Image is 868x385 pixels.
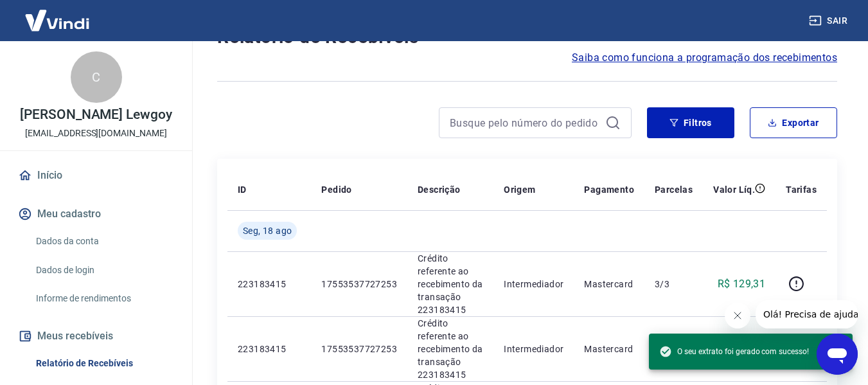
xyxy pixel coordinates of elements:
[15,322,177,350] button: Meus recebíveis
[25,127,167,140] p: [EMAIL_ADDRESS][DOMAIN_NAME]
[718,276,766,292] p: R$ 129,31
[817,334,858,375] iframe: Botão para abrir a janela de mensagens
[238,183,247,196] p: ID
[504,343,563,355] p: Intermediador
[806,9,853,33] button: Sair
[786,183,817,196] p: Tarifas
[572,50,837,66] a: Saiba como funciona a programação dos recebimentos
[243,224,292,237] span: Seg, 18 ago
[31,285,177,312] a: Informe de rendimentos
[713,183,755,196] p: Valor Líq.
[584,343,634,355] p: Mastercard
[15,161,177,190] a: Início
[31,228,177,255] a: Dados da conta
[504,278,563,291] p: Intermediador
[321,183,351,196] p: Pedido
[418,317,483,381] p: Crédito referente ao recebimento da transação 223183415
[20,108,172,121] p: [PERSON_NAME] Lewgoy
[418,252,483,316] p: Crédito referente ao recebimento da transação 223183415
[659,345,809,358] span: O seu extrato foi gerado com sucesso!
[238,343,301,355] p: 223183415
[15,1,99,40] img: Vindi
[31,350,177,377] a: Relatório de Recebíveis
[584,278,634,291] p: Mastercard
[418,183,461,196] p: Descrição
[8,9,108,19] span: Olá! Precisa de ajuda?
[584,183,634,196] p: Pagamento
[725,303,750,328] iframe: Fechar mensagem
[321,278,397,291] p: 17553537727253
[238,278,301,291] p: 223183415
[15,200,177,228] button: Meu cadastro
[450,113,600,132] input: Busque pelo número do pedido
[71,51,122,103] div: C
[655,278,693,291] p: 3/3
[750,107,837,138] button: Exportar
[31,257,177,283] a: Dados de login
[504,183,535,196] p: Origem
[756,300,858,328] iframe: Mensagem da empresa
[655,183,693,196] p: Parcelas
[647,107,734,138] button: Filtros
[321,343,397,355] p: 17553537727253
